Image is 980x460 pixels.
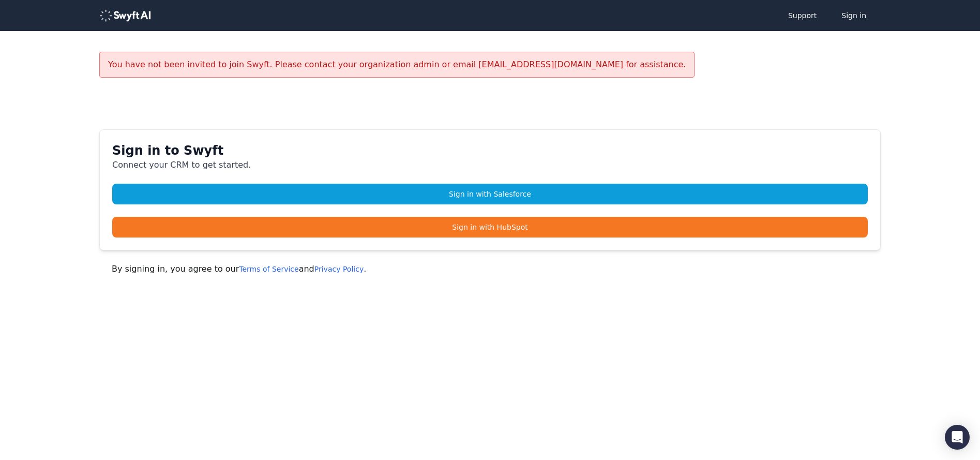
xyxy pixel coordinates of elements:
img: logo-488353a97b7647c9773e25e94dd66c4536ad24f66c59206894594c5eb3334934.png [99,9,151,22]
button: Sign in [831,5,877,26]
a: Terms of Service [239,265,298,273]
div: You have not been invited to join Swyft. Please contact your organization admin or email [EMAIL_A... [99,52,695,78]
a: Privacy Policy [314,265,364,273]
div: Open Intercom Messenger [945,425,970,450]
a: Sign in with HubSpot [112,217,868,238]
p: Connect your CRM to get started. [112,159,868,171]
a: Sign in with Salesforce [112,184,868,204]
a: Support [778,5,827,26]
p: By signing in, you agree to our and . [112,263,868,275]
h1: Sign in to Swyft [112,142,868,159]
